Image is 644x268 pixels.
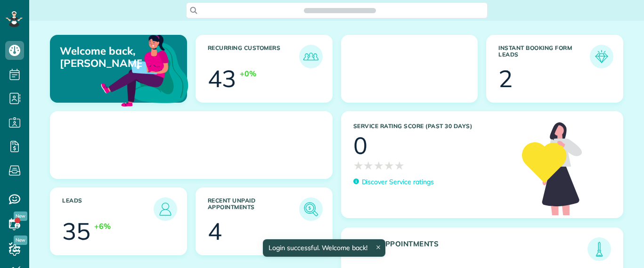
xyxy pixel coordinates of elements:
[62,197,154,221] h3: Leads
[60,45,142,70] p: Welcome back, [PERSON_NAME]!
[208,67,236,90] div: 43
[498,45,590,68] h3: Instant Booking Form Leads
[313,6,367,15] span: Search ZenMaid…
[353,177,434,187] a: Discover Service ratings
[353,123,513,130] h3: Service Rating score (past 30 days)
[302,47,320,66] img: icon_recurring_customers-cf858462ba22bcd05b5a5880d41d6543d210077de5bb9ebc9590e49fd87d84ed.png
[384,157,394,174] span: ★
[94,221,111,232] div: +6%
[302,200,320,219] img: icon_unpaid_appointments-47b8ce3997adf2238b356f14209ab4cced10bd1f174958f3ca8f1d0dd7fffeee.png
[353,134,367,157] div: 0
[590,240,609,259] img: icon_todays_appointments-901f7ab196bb0bea1936b74009e4eb5ffbc2d2711fa7634e0d609ed5ef32b18b.png
[362,177,434,187] p: Discover Service ratings
[208,45,299,68] h3: Recurring Customers
[394,157,405,174] span: ★
[498,67,513,90] div: 2
[353,157,364,174] span: ★
[208,197,299,221] h3: Recent unpaid appointments
[208,219,222,243] div: 4
[592,47,611,66] img: icon_form_leads-04211a6a04a5b2264e4ee56bc0799ec3eb69b7e499cbb523a139df1d13a81ae0.png
[263,239,385,257] div: Login successful. Welcome back!
[353,240,588,261] h3: [DATE] Appointments
[374,157,384,174] span: ★
[62,219,90,243] div: 35
[99,24,190,115] img: dashboard_welcome-42a62b7d889689a78055ac9021e634bf52bae3f8056760290aed330b23ab8690.png
[363,157,374,174] span: ★
[240,68,256,79] div: +0%
[156,200,175,219] img: icon_leads-1bed01f49abd5b7fead27621c3d59655bb73ed531f8eeb49469d10e621d6b896.png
